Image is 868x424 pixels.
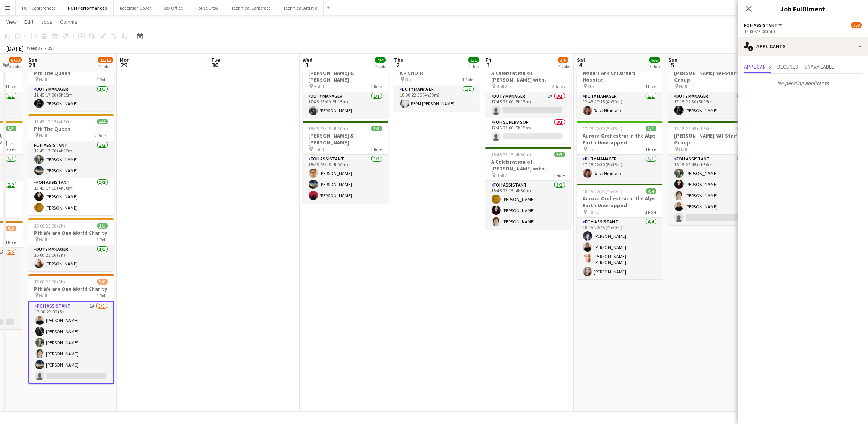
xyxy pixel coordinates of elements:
[371,146,382,152] span: 1 Role
[485,58,571,144] div: 17:45-23:00 (5h15m)0/2A Celebration of [PERSON_NAME] with [PERSON_NAME] and [PERSON_NAME] Hall 22...
[588,209,599,215] span: Hall 1
[485,147,571,229] app-job-card: 18:45-23:15 (4h30m)3/3A Celebration of [PERSON_NAME] with [PERSON_NAME] and [PERSON_NAME] Hall 21...
[667,61,677,69] span: 5
[588,83,594,89] span: Stp
[558,64,570,69] div: 2 Jobs
[211,56,220,63] span: Tue
[583,188,623,194] span: 18:15-22:45 (4h30m)
[28,114,114,215] div: 12:45-17:15 (4h30m)4/4PH: The Queen Hall 12 RolesFOH Assistant2/212:45-17:00 (4h15m)[PERSON_NAME]...
[646,126,656,131] span: 1/1
[371,126,382,131] span: 3/3
[394,85,480,111] app-card-role: Duty Manager1/118:00-22:30 (4h30m)PERM [PERSON_NAME]
[25,45,44,51] span: Week 39
[485,181,571,229] app-card-role: FOH Assistant3/318:45-23:15 (4h30m)[PERSON_NAME][PERSON_NAME][PERSON_NAME]
[314,83,325,89] span: Hall 1
[28,141,114,178] app-card-role: FOH Assistant2/212:45-17:00 (4h15m)[PERSON_NAME][PERSON_NAME]
[303,121,388,203] app-job-card: 18:45-23:15 (4h30m)3/3[PERSON_NAME] & [PERSON_NAME] Hall 11 RoleFOH Assistant3/318:45-23:15 (4h30...
[497,172,508,178] span: Hall 2
[6,44,24,52] div: [DATE]
[394,58,480,111] app-job-card: 18:00-22:30 (4h30m)1/1KP CHOIR Stp1 RoleDuty Manager1/118:00-22:30 (4h30m)PERM [PERSON_NAME]
[737,126,748,131] span: 4/5
[744,22,777,28] span: FOH Assistant
[485,69,571,83] h3: A Celebration of [PERSON_NAME] with [PERSON_NAME] and [PERSON_NAME]
[95,133,108,138] span: 2 Roles
[28,85,114,111] app-card-role: Duty Manager1/111:45-17:00 (5h15m)[PERSON_NAME]
[5,83,16,89] span: 1 Role
[577,92,663,118] app-card-role: Duty Manager1/112:45-17:15 (4h30m)Rasa Niurkaite
[34,119,74,124] span: 12:45-17:15 (4h30m)
[393,61,404,69] span: 2
[577,121,663,181] app-job-card: 17:15-22:30 (5h15m)1/1Aurora Orchestra: In the Alps Earth Unwrapped Hall 11 RoleDuty Manager1/117...
[41,18,52,25] span: Jobs
[469,64,479,69] div: 1 Job
[28,58,114,111] app-job-card: 11:45-17:00 (5h15m)1/1PH: The Queen Hall 11 RoleDuty Manager1/111:45-17:00 (5h15m)[PERSON_NAME]
[738,77,868,90] p: No pending applicants
[645,209,656,215] span: 1 Role
[57,17,80,27] a: Comms
[28,125,114,132] h3: PH: The Queen
[97,293,108,298] span: 1 Role
[97,223,108,229] span: 1/1
[577,195,663,209] h3: Aurora Orchestra: In the Alps Earth Unwrapped
[668,155,754,225] app-card-role: FOH Assistant4/518:15-22:45 (4h30m)[PERSON_NAME][PERSON_NAME][PERSON_NAME][PERSON_NAME]
[28,56,37,63] span: Sun
[375,57,386,63] span: 4/4
[303,155,388,203] app-card-role: FOH Assistant3/318:45-23:15 (4h30m)[PERSON_NAME][PERSON_NAME][PERSON_NAME]
[28,229,114,236] h3: PH: We are One World Charity
[303,132,388,146] h3: [PERSON_NAME] & [PERSON_NAME]
[97,279,108,285] span: 5/6
[39,77,50,82] span: Hall 1
[28,69,114,76] h3: PH: The Queen
[851,22,862,28] span: 5/6
[39,237,50,242] span: Hall 1
[394,56,404,63] span: Thu
[577,184,663,279] app-job-card: 18:15-22:45 (4h30m)4/4Aurora Orchestra: In the Alps Earth Unwrapped Hall 11 RoleFOH Assistant4/41...
[47,45,55,51] div: BST
[375,64,387,69] div: 2 Jobs
[679,146,690,152] span: Hall 1
[405,77,411,82] span: Stp
[98,57,113,63] span: 11/12
[558,57,568,63] span: 3/5
[577,132,663,146] h3: Aurora Orchestra: In the Alps Earth Unwrapped
[28,285,114,292] h3: PH: We are One World Charity
[6,226,16,231] span: 5/6
[394,69,480,76] h3: KP CHOIR
[303,56,313,63] span: Wed
[28,178,114,215] app-card-role: FOH Assistant2/212:45-17:15 (4h30m)[PERSON_NAME][PERSON_NAME]
[24,18,33,25] span: Edit
[225,0,277,15] button: Technical Corporate
[645,83,656,89] span: 1 Role
[485,158,571,172] h3: A Celebration of [PERSON_NAME] with [PERSON_NAME] and [PERSON_NAME]
[777,64,798,69] span: Declined
[744,22,783,28] button: FOH Assistant
[738,37,868,56] div: Applicants
[6,126,16,131] span: 3/3
[34,223,65,229] span: 16:00-23:00 (7h)
[554,152,565,157] span: 3/3
[577,58,663,118] app-job-card: 12:45-17:15 (4h30m)1/1Noah's Ark Children's Hospice Stp1 RoleDuty Manager1/112:45-17:15 (4h30m)Ra...
[3,146,16,152] span: 2 Roles
[309,126,349,131] span: 18:45-23:15 (4h30m)
[34,279,65,285] span: 17:00-22:00 (5h)
[9,64,21,69] div: 3 Jobs
[577,155,663,181] app-card-role: Duty Manager1/117:15-22:30 (5h15m)Rasa Niurkaite
[97,77,108,82] span: 1 Role
[674,126,714,131] span: 18:15-22:45 (4h30m)
[6,18,17,25] span: View
[668,58,754,118] app-job-card: 17:15-22:30 (5h15m)1/1[PERSON_NAME] 'All-Star' Group Hall 11 RoleDuty Manager1/117:15-22:30 (5h15...
[554,172,565,178] span: 1 Role
[485,92,571,118] app-card-role: Duty Manager1A0/117:45-23:00 (5h15m)
[114,0,157,15] button: Reception Cover
[577,56,585,63] span: Sat
[668,132,754,146] h3: [PERSON_NAME] 'All-Star' Group
[21,17,36,27] a: Edit
[189,0,225,15] button: House Crew
[120,56,130,63] span: Mon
